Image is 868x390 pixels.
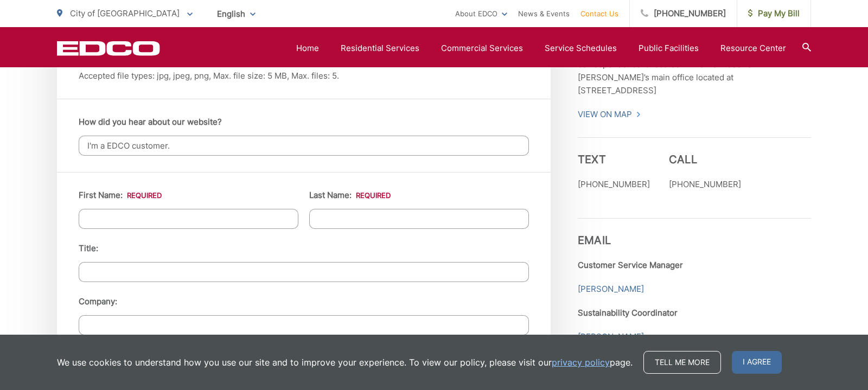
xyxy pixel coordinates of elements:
a: Public Facilities [639,42,699,55]
a: [PERSON_NAME] [578,330,644,343]
span: Accepted file types: jpg, jpeg, png, Max. file size: 5 MB, Max. files: 5. [79,71,339,81]
label: Last Name: [309,190,391,200]
a: [PERSON_NAME] [578,283,644,296]
strong: Customer Service Manager [578,260,683,270]
h3: Call [669,153,741,166]
a: News & Events [518,7,570,20]
a: EDCD logo. Return to the homepage. [57,41,160,56]
label: How did you hear about our website? [79,117,222,127]
p: For your convenience, a drop box for customer payments or correspondence is located in the front ... [578,45,811,97]
a: Resource Center [720,42,786,55]
label: Title: [79,244,98,253]
span: Pay My Bill [748,7,800,20]
h3: Text [578,153,650,166]
a: Residential Services [341,42,419,55]
a: View On Map [578,108,641,121]
a: privacy policy [552,356,610,369]
p: [PHONE_NUMBER] [669,178,741,191]
span: City of [GEOGRAPHIC_DATA] [70,8,180,18]
label: Company: [79,297,117,306]
span: I agree [732,351,782,374]
p: We use cookies to understand how you use our site and to improve your experience. To view our pol... [57,356,633,369]
a: Service Schedules [545,42,617,55]
a: Tell me more [643,351,721,374]
p: [PHONE_NUMBER] [578,178,650,191]
span: English [209,4,264,23]
h3: Email [578,218,811,247]
a: About EDCO [455,7,507,20]
label: First Name: [79,190,162,200]
strong: Sustainability Coordinator [578,308,678,318]
a: Contact Us [580,7,618,20]
a: Commercial Services [441,42,523,55]
a: Home [296,42,319,55]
